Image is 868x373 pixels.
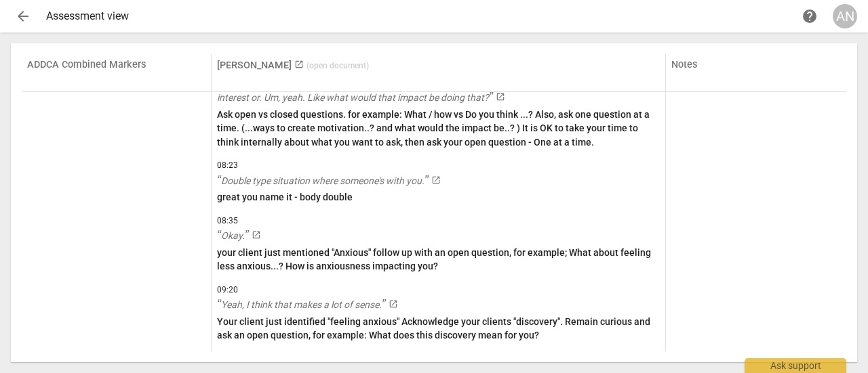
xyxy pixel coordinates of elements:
span: 08:23 [217,160,660,171]
a: Yeah, I think that makes a lot of sense. [217,298,660,312]
a: Okay. [217,229,660,243]
span: launch [431,175,441,185]
span: launch [294,60,304,69]
a: [PERSON_NAME] (open document) [217,60,369,71]
a: Help [797,4,822,28]
span: launch [389,299,398,309]
span: Okay. [217,230,249,241]
div: Ask support [745,358,846,373]
th: Notes [666,54,846,92]
div: Assessment view [46,10,797,22]
span: ( open document ) [307,61,369,70]
p: Ask open vs closed questions. for example: What / how vs Do you think ...? Also, ask one question... [217,108,660,150]
button: AN [833,4,857,28]
span: 08:35 [217,215,660,227]
a: Double type situation where someone's with you. [217,174,660,188]
span: launch [496,92,505,102]
p: great you name it - body double [217,190,660,204]
th: ADDCA Combined Markers [22,54,212,92]
span: Yeah, I think that makes a lot of sense. [217,299,386,310]
span: 09:20 [217,284,660,296]
p: your client just mentioned "Anxious" follow up with an open question, for example; What about fee... [217,246,660,273]
span: Double type situation where someone's with you. [217,175,429,186]
span: help [802,8,818,24]
span: launch [252,230,261,240]
p: Your client just identified "feeling anxious" Acknowledge your clients "discovery". Remain curiou... [217,315,660,343]
span: arrow_back [15,8,31,24]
